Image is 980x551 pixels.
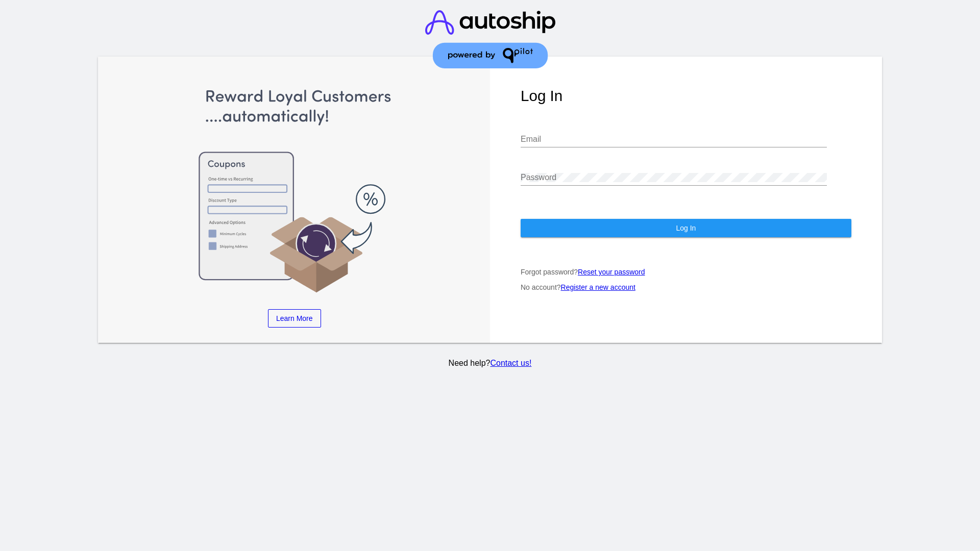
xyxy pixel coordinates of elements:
[490,359,531,367] a: Contact us!
[521,268,851,276] p: Forgot password?
[521,283,851,291] p: No account?
[96,359,884,368] p: Need help?
[578,268,645,276] a: Reset your password
[561,283,635,291] a: Register a new account
[521,135,827,144] input: Email
[129,87,460,294] img: Apply Coupons Automatically to Scheduled Orders with QPilot
[268,309,321,328] a: Learn More
[676,224,696,232] span: Log In
[521,219,851,237] button: Log In
[276,314,313,322] span: Learn More
[521,87,851,105] h1: Log In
